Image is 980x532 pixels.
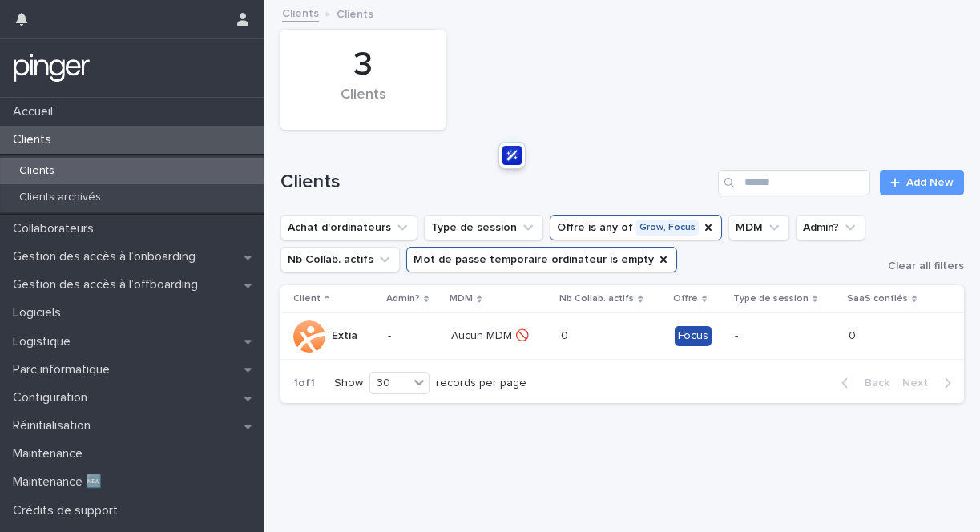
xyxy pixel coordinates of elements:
[6,104,66,119] p: Accueil
[6,474,115,490] p: Maintenance 🆕
[6,277,211,292] p: Gestion des accès à l’offboarding
[6,503,131,518] p: Crédits de support
[280,364,328,403] p: 1 of 1
[847,290,908,308] p: SaaS confiés
[293,290,321,308] p: Client
[388,329,438,343] p: -
[280,313,964,360] tr: Extia-Aucun MDM 🚫00 Focus-00
[450,290,473,308] p: MDM
[875,260,964,272] button: Clear all filters
[386,290,420,308] p: Admin?
[6,221,107,236] p: Collaborateurs
[6,164,67,178] p: Clients
[855,377,889,389] span: Back
[332,329,357,343] p: Extia
[451,329,548,343] p: Aucun MDM 🚫
[334,377,363,390] p: Show
[733,290,809,308] p: Type de session
[6,334,83,349] p: Logistique
[337,4,373,22] p: Clients
[728,215,789,240] button: MDM
[906,177,954,188] span: Add New
[370,375,409,392] div: 30
[829,376,896,390] button: Back
[880,170,964,195] a: Add New
[849,326,859,343] p: 0
[6,418,103,433] p: Réinitialisation
[6,362,123,377] p: Parc informatique
[6,249,208,264] p: Gestion des accès à l’onboarding
[308,45,418,85] div: 3
[559,290,634,308] p: Nb Collab. actifs
[406,247,677,272] button: Mot de passe temporaire ordinateur
[280,171,712,194] h1: Clients
[796,215,865,240] button: Admin?
[673,290,698,308] p: Offre
[896,376,964,390] button: Next
[888,260,964,272] span: Clear all filters
[902,377,938,389] span: Next
[280,215,417,240] button: Achat d'ordinateurs
[6,305,74,320] p: Logiciels
[718,170,870,195] input: Search
[550,215,722,240] button: Offre
[308,87,418,120] div: Clients
[6,191,114,204] p: Clients archivés
[735,329,836,343] p: -
[282,3,319,22] a: Clients
[6,446,95,461] p: Maintenance
[675,326,712,346] div: Focus
[436,377,526,390] p: records per page
[13,52,91,84] img: mTgBEunGTSyRkCgitkcU
[424,215,543,240] button: Type de session
[280,247,400,272] button: Nb Collab. actifs
[6,132,64,147] p: Clients
[561,326,571,343] p: 0
[6,390,100,405] p: Configuration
